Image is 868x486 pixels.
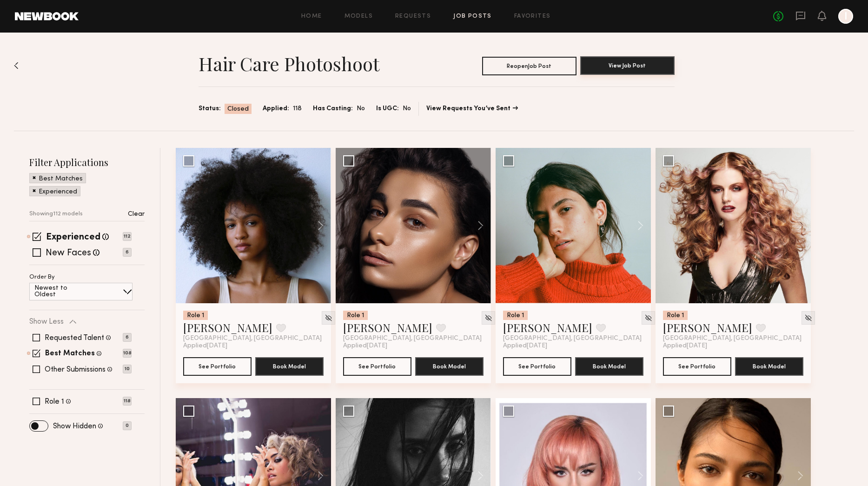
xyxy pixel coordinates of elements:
a: [PERSON_NAME] [663,320,752,335]
button: View Job Post [580,56,675,75]
span: Closed [227,105,249,114]
a: Book Model [255,362,324,370]
label: Role 1 [45,398,64,406]
div: Applied [DATE] [663,342,803,350]
span: [GEOGRAPHIC_DATA], [GEOGRAPHIC_DATA] [343,335,482,342]
button: See Portfolio [663,357,731,376]
p: 112 [123,232,132,241]
p: 6 [123,248,132,257]
span: Is UGC: [376,104,399,114]
a: View Requests You’ve Sent [426,106,518,112]
button: Book Model [575,357,643,376]
p: Order By [29,274,55,280]
p: Clear [128,211,145,218]
img: Unhide Model [644,314,652,322]
p: Experienced [39,189,77,195]
div: Applied [DATE] [183,342,324,350]
p: Newest to Oldest [34,285,90,298]
label: Best Matches [45,350,95,358]
span: [GEOGRAPHIC_DATA], [GEOGRAPHIC_DATA] [663,335,802,342]
span: [GEOGRAPHIC_DATA], [GEOGRAPHIC_DATA] [183,335,322,342]
span: No [357,104,365,114]
span: No [403,104,411,114]
a: Favorites [514,13,551,20]
a: View Job Post [580,57,675,75]
label: Experienced [46,233,100,242]
p: Best Matches [39,176,83,182]
a: Book Model [735,362,803,370]
span: Has Casting: [313,104,353,114]
button: ReopenJob Post [482,57,576,75]
label: Requested Talent [45,334,104,342]
h2: Filter Applications [29,156,145,168]
span: Applied: [263,104,289,114]
img: Unhide Model [804,314,812,322]
button: Book Model [415,357,484,376]
a: Models [345,13,373,20]
div: Applied [DATE] [343,342,484,350]
img: Unhide Model [325,314,332,322]
img: Unhide Model [484,314,492,322]
button: See Portfolio [503,357,571,376]
label: Other Submissions [45,366,106,373]
a: Book Model [415,362,484,370]
p: Show Less [29,318,64,326]
button: See Portfolio [183,357,252,376]
p: 108 [123,349,132,358]
a: Job Posts [453,13,492,20]
a: [PERSON_NAME] [503,320,592,335]
div: Role 1 [343,311,368,320]
a: Book Model [575,362,643,370]
p: 10 [123,365,132,373]
p: 0 [123,421,132,430]
a: [PERSON_NAME] [183,320,272,335]
h1: Hair Care Photoshoot [199,52,379,75]
div: Applied [DATE] [503,342,643,350]
p: 118 [123,397,132,406]
div: Role 1 [183,311,208,320]
div: Role 1 [503,311,528,320]
label: New Faces [46,249,91,258]
button: Book Model [735,357,803,376]
a: Requests [395,13,431,20]
p: Showing 112 models [29,211,83,217]
a: Home [301,13,322,20]
a: I [838,9,853,24]
span: Status: [199,104,221,114]
div: Role 1 [663,311,688,320]
span: 118 [293,104,302,114]
p: 6 [123,333,132,342]
button: See Portfolio [343,357,411,376]
a: [PERSON_NAME] [343,320,432,335]
span: [GEOGRAPHIC_DATA], [GEOGRAPHIC_DATA] [503,335,642,342]
label: Show Hidden [53,423,96,430]
button: Book Model [255,357,324,376]
img: Back to previous page [14,62,19,69]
